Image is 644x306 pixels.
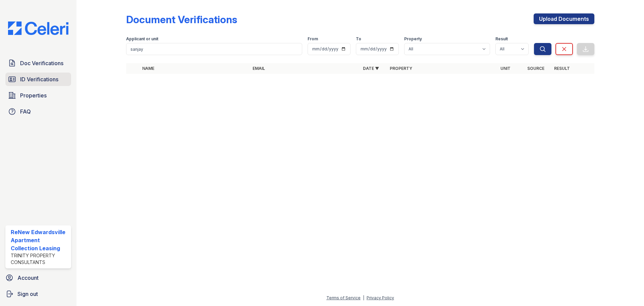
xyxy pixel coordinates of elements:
[3,271,74,285] a: Account
[11,252,68,266] div: Trinity Property Consultants
[20,107,31,116] span: FAQ
[20,59,63,67] span: Doc Verifications
[308,36,318,42] label: From
[363,66,379,71] a: Date ▼
[142,66,154,71] a: Name
[5,73,71,86] a: ID Verifications
[17,274,39,282] span: Account
[5,105,71,118] a: FAQ
[5,56,71,70] a: Doc Verifications
[3,21,74,35] img: CE_Logo_Blue-a8612792a0a2168367f1c8372b55b34899dd931a85d93a1a3d3e32e68fde9ad4.png
[126,43,302,55] input: Search by name, email, or unit number
[17,290,38,298] span: Sign out
[390,66,412,71] a: Property
[11,228,68,252] div: ReNew Edwardsville Apartment Collection Leasing
[3,287,74,301] a: Sign out
[126,36,158,42] label: Applicant or unit
[554,66,570,71] a: Result
[356,36,361,42] label: To
[5,89,71,102] a: Properties
[20,91,47,99] span: Properties
[495,36,508,42] label: Result
[326,295,361,300] a: Terms of Service
[20,75,58,83] span: ID Verifications
[500,66,511,71] a: Unit
[363,295,364,300] div: |
[126,13,237,26] div: Document Verifications
[253,66,265,71] a: Email
[534,13,594,24] a: Upload Documents
[367,295,394,300] a: Privacy Policy
[527,66,544,71] a: Source
[404,36,422,42] label: Property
